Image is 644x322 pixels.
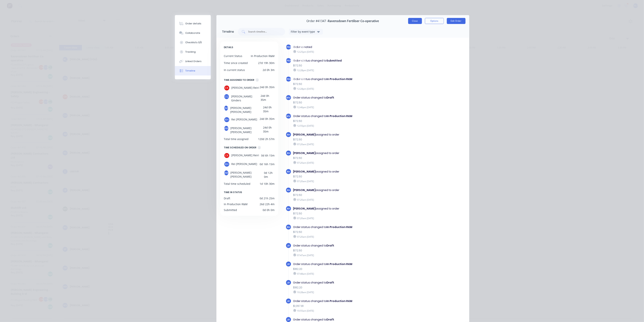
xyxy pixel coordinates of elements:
[224,78,255,82] div: TIME ASSIGNED TO ORDER
[293,198,404,201] div: 07:20am [DATE]
[287,151,290,155] span: RH
[425,18,444,24] button: Options
[260,182,275,186] div: 1d 10h 30m
[224,153,230,158] div: CR
[293,304,404,308] div: $1,057.81
[248,30,279,34] input: Search timeline...
[232,153,259,158] span: [PERSON_NAME] Reiri
[293,249,404,253] div: $172.50
[287,318,290,321] span: LR
[260,117,275,122] div: 24d 0h 35m
[231,126,263,134] span: [PERSON_NAME] [PERSON_NAME]
[293,106,404,109] div: 12:46pm [DATE]
[224,126,229,131] div: VM
[224,45,233,49] span: DETAILS
[263,208,275,212] div: 0d 0h 0m
[293,179,404,183] div: 07:20am [DATE]
[293,133,404,137] div: assigned to order
[287,299,290,303] span: LR
[293,235,404,238] div: 07:20am [DATE]
[293,267,404,271] div: $182.20
[287,225,290,229] span: RH
[287,207,290,210] span: RH
[293,225,404,229] div: Order status changed to
[327,262,352,266] b: In Production R&M
[327,244,334,247] b: Draft
[287,262,290,266] span: LR
[175,47,211,57] button: Tracking
[260,85,275,91] div: 24d 0h 35m
[293,207,404,211] div: assigned to order
[224,54,242,58] div: Current Status
[293,216,404,220] div: 07:20am [DATE]
[328,19,379,23] span: Ravensdown Fertiliser Co-operative
[408,18,422,24] button: Close
[286,114,291,118] span: WV
[293,170,316,173] b: [PERSON_NAME]
[287,244,290,247] span: LR
[224,68,245,72] div: In current status
[224,61,248,65] div: Time since created
[293,119,404,123] div: $172.50
[293,50,404,53] div: 12:25pm [DATE]
[286,45,306,49] span: [PERSON_NAME]
[293,59,404,63] div: Order status changed to
[175,57,211,66] button: Linked Orders
[185,60,202,63] div: Linked Orders
[232,117,257,122] span: Rei [PERSON_NAME]
[293,207,316,210] b: [PERSON_NAME]
[293,272,404,275] div: 07:48am [DATE]
[293,161,404,164] div: 07:20am [DATE]
[293,281,404,285] div: Order status changed to
[264,170,275,179] div: 0d 12h 0m
[293,124,404,127] div: 12:55pm [DATE]
[224,161,230,167] div: RH
[231,94,261,102] span: [PERSON_NAME] Ginders
[260,196,275,200] div: 0d 21h 25m
[286,77,306,81] span: [PERSON_NAME]
[224,208,237,212] div: Submitted
[224,182,251,186] div: Total time scheduled
[293,230,404,234] div: $172.50
[293,318,404,322] div: Order status changed to
[287,170,290,173] span: RH
[231,170,264,179] span: [PERSON_NAME] [PERSON_NAME]
[293,170,404,174] div: assigned to order
[293,143,404,146] div: 07:20am [DATE]
[293,212,404,216] div: $172.50
[293,175,404,179] div: $172.50
[293,138,404,142] div: $172.50
[224,85,230,91] div: CR
[224,170,229,176] div: VM
[287,188,290,192] span: RH
[175,38,211,47] button: Checklists 0/0
[293,151,404,155] div: assigned to order
[293,188,316,192] b: [PERSON_NAME]
[287,133,290,136] span: RH
[185,50,196,54] div: Tracking
[293,151,316,155] b: [PERSON_NAME]
[447,18,465,24] button: Edit Order
[222,29,234,34] div: Timeline
[175,66,211,75] button: Timeline
[224,117,230,122] div: RH
[293,253,404,257] div: 07:47am [DATE]
[260,202,275,206] div: 26d 22h 4m
[287,281,290,284] span: LR
[232,85,259,91] span: [PERSON_NAME] Reiri
[293,45,404,49] div: Order created
[224,105,229,111] div: JM
[258,61,275,65] div: 27d 19h 30m
[327,318,334,321] b: Draft
[185,22,201,25] div: Order details
[327,299,352,303] b: In Production R&M
[327,281,334,284] b: Draft
[293,101,404,105] div: $172.50
[327,59,342,62] b: Submitted
[224,94,229,99] div: CG
[185,41,202,44] div: Checklists 0/0
[327,96,334,99] b: Draft
[263,126,275,134] div: 24d 0h 35m
[293,309,404,312] div: 10:55am [DATE]
[293,244,404,248] div: Order status changed to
